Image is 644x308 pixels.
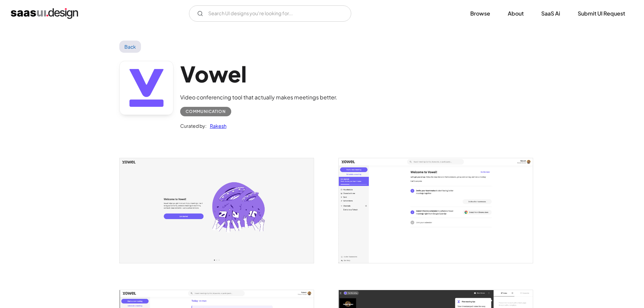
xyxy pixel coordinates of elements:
div: Video conferencing tool that actually makes meetings better. [180,93,337,101]
img: 60167266b92849512065eafd_vowel-welcome.jpg [120,158,314,263]
a: Browse [462,6,498,21]
a: SaaS Ai [533,6,568,21]
a: Rakesh [207,122,226,130]
a: open lightbox [120,158,314,263]
a: Submit UI Request [570,6,633,21]
a: About [500,6,532,21]
div: Communication [186,108,226,116]
input: Search UI designs you're looking for... [189,5,351,22]
h1: Vowel [180,61,337,87]
a: home [11,8,78,19]
a: Back [119,41,141,53]
a: open lightbox [339,158,533,263]
form: Email Form [189,5,351,22]
div: Curated by: [180,122,207,130]
img: 60167332710fdffebb6a6cab_vowel-dashboard.jpg [339,158,533,263]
